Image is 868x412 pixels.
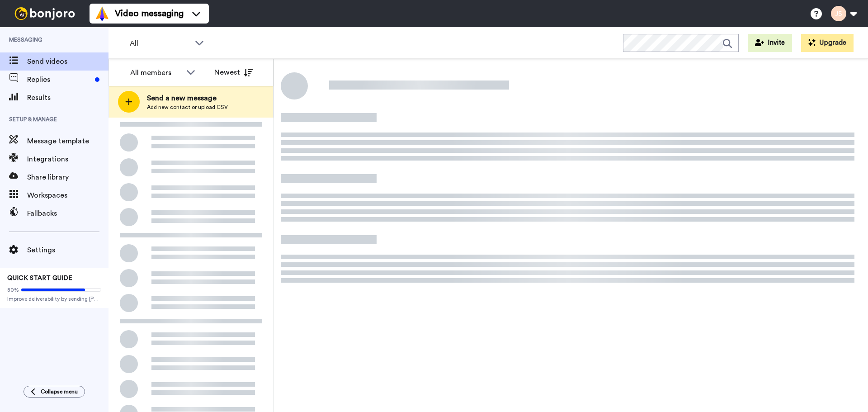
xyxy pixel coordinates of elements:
span: Share library [27,172,108,183]
span: Settings [27,245,108,256]
span: All [130,38,190,49]
span: Replies [27,74,91,85]
button: Collapse menu [24,386,85,398]
span: 80% [7,286,19,294]
span: Collapse menu [41,388,78,395]
span: QUICK START GUIDE [7,275,72,281]
span: Send a new message [147,93,228,104]
button: Invite [748,34,792,52]
img: bj-logo-header-white.svg [11,7,79,20]
div: All members [130,67,182,78]
img: vm-color.svg [95,6,109,21]
span: Send videos [27,56,108,67]
span: Results [27,92,108,103]
span: Improve deliverability by sending [PERSON_NAME]’s from your own email [7,295,101,303]
span: Message template [27,136,108,147]
span: Integrations [27,154,108,165]
span: Add new contact or upload CSV [147,104,228,111]
button: Upgrade [801,34,854,52]
span: Workspaces [27,190,108,201]
button: Newest [208,63,259,81]
span: Video messaging [115,7,184,20]
span: Fallbacks [27,208,108,219]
